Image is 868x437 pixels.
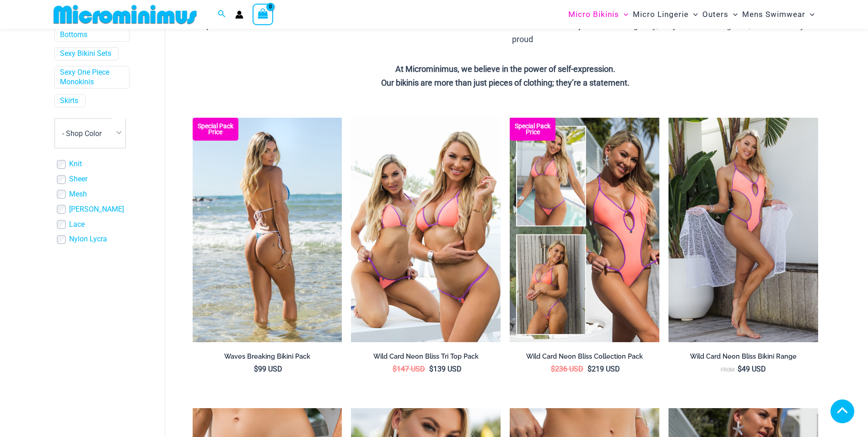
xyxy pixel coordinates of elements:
[669,118,818,342] img: Wild Card Neon Bliss 312 Top 01
[631,3,700,26] a: Micro LingerieMenu ToggleMenu Toggle
[193,118,342,342] img: Waves Breaking Ocean 312 Top 456 Bottom 04
[393,365,425,373] bdi: 147 USD
[742,3,805,26] span: Mens Swimwear
[254,365,282,373] bdi: 99 USD
[738,365,766,373] bdi: 49 USD
[69,190,87,199] a: Mesh
[510,352,659,361] h2: Wild Card Neon Bliss Collection Pack
[510,118,659,342] a: Collection Pack (7) Collection Pack B (1)Collection Pack B (1)
[566,3,631,26] a: Micro BikinisMenu ToggleMenu Toggle
[568,3,619,26] span: Micro Bikinis
[351,118,501,342] a: Wild Card Neon Bliss Tri Top PackWild Card Neon Bliss Tri Top Pack BWild Card Neon Bliss Tri Top ...
[738,365,742,373] span: $
[69,220,85,229] a: Lace
[193,352,342,364] a: Waves Breaking Bikini Pack
[60,68,122,87] a: Sexy One Piece Monokinis
[54,118,126,148] span: - Shop Color
[588,365,620,373] bdi: 219 USD
[728,3,738,26] span: Menu Toggle
[193,123,238,135] b: Special Pack Price
[700,3,740,26] a: OutersMenu ToggleMenu Toggle
[740,3,817,26] a: Mens SwimwearMenu ToggleMenu Toggle
[669,118,818,342] a: Wild Card Neon Bliss 312 Top 01Wild Card Neon Bliss 819 One Piece St Martin 5996 Sarong 04Wild Ca...
[393,365,397,373] span: $
[702,3,728,26] span: Outers
[669,352,818,364] a: Wild Card Neon Bliss Bikini Range
[235,11,243,19] a: Account icon link
[50,4,200,25] img: MM SHOP LOGO FLAT
[218,9,226,20] a: Search icon link
[429,365,433,373] span: $
[381,78,630,87] strong: Our bikinis are more than just pieces of clothing; they’re a statement.
[588,365,592,373] span: $
[805,3,814,26] span: Menu Toggle
[429,365,462,373] bdi: 139 USD
[619,3,628,26] span: Menu Toggle
[510,118,659,342] img: Collection Pack (7)
[351,352,501,361] h2: Wild Card Neon Bliss Tri Top Pack
[254,365,258,373] span: $
[351,118,501,342] img: Wild Card Neon Bliss Tri Top Pack
[510,123,555,135] b: Special Pack Price
[60,21,122,40] a: Micro Bikini Bottoms
[69,235,107,244] a: Nylon Lycra
[69,159,82,169] a: Knit
[551,365,555,373] span: $
[565,1,819,27] nav: Site Navigation
[60,49,111,59] a: Sexy Bikini Sets
[62,129,102,138] span: - Shop Color
[60,96,78,106] a: Skirts
[351,352,501,364] a: Wild Card Neon Bliss Tri Top Pack
[69,205,124,214] a: [PERSON_NAME]
[253,4,274,25] a: View Shopping Cart, empty
[510,352,659,364] a: Wild Card Neon Bliss Collection Pack
[721,367,735,373] span: From:
[69,175,87,184] a: Sheer
[669,352,818,361] h2: Wild Card Neon Bliss Bikini Range
[55,119,125,148] span: - Shop Color
[193,118,342,342] a: Waves Breaking Ocean 312 Top 456 Bottom 08 Waves Breaking Ocean 312 Top 456 Bottom 04Waves Breaki...
[689,3,698,26] span: Menu Toggle
[193,352,342,361] h2: Waves Breaking Bikini Pack
[551,365,583,373] bdi: 236 USD
[633,3,689,26] span: Micro Lingerie
[395,64,615,74] strong: At Microminimus, we believe in the power of self-expression.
